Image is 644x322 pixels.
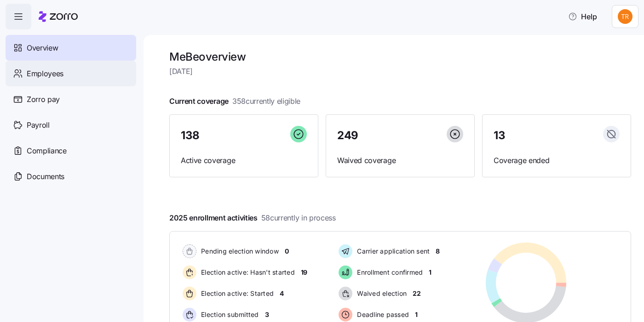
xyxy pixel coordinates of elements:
[6,112,136,138] a: Payroll
[618,9,632,24] img: 9f08772f748d173b6a631cba1b0c6066
[27,119,50,131] span: Payroll
[27,42,58,54] span: Overview
[568,11,597,22] span: Help
[198,268,295,277] span: Election active: Hasn't started
[354,310,409,319] span: Deadline passed
[169,50,631,64] h1: MeBe overview
[354,247,430,256] span: Carrier application sent
[27,94,60,105] span: Zorro pay
[413,289,420,298] span: 22
[181,130,200,141] span: 138
[181,155,307,166] span: Active coverage
[198,289,274,298] span: Election active: Started
[415,310,418,319] span: 1
[494,130,505,141] span: 13
[354,289,407,298] span: Waived election
[301,268,307,277] span: 19
[494,155,620,166] span: Coverage ended
[265,310,269,319] span: 3
[6,164,136,189] a: Documents
[198,310,259,319] span: Election submitted
[6,35,136,61] a: Overview
[6,86,136,112] a: Zorro pay
[169,66,631,77] span: [DATE]
[27,68,63,79] span: Employees
[561,7,604,26] button: Help
[261,212,336,224] span: 58 currently in process
[280,289,284,298] span: 4
[169,96,300,107] span: Current coverage
[27,145,67,157] span: Compliance
[354,268,423,277] span: Enrollment confirmed
[429,268,431,277] span: 1
[198,247,279,256] span: Pending election window
[6,61,136,86] a: Employees
[6,138,136,164] a: Compliance
[436,247,440,256] span: 8
[232,96,300,107] span: 358 currently eligible
[285,247,289,256] span: 0
[169,212,336,224] span: 2025 enrollment activities
[337,130,358,141] span: 249
[27,171,64,182] span: Documents
[337,155,463,166] span: Waived coverage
